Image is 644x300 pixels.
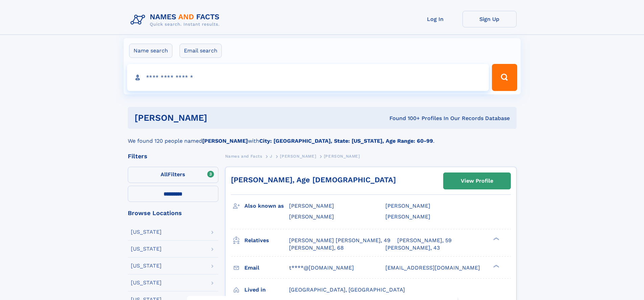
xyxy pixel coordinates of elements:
div: ❯ [492,236,500,241]
img: Logo Names and Facts [128,11,225,29]
span: [PERSON_NAME] [385,203,430,209]
span: [PERSON_NAME] [289,203,334,209]
div: [US_STATE] [131,246,162,252]
span: [GEOGRAPHIC_DATA], [GEOGRAPHIC_DATA] [289,286,405,293]
h3: Also known as [244,200,289,212]
span: [PERSON_NAME] [280,154,316,159]
a: Log In [408,11,462,27]
span: All [161,171,168,178]
a: [PERSON_NAME], 43 [385,244,440,252]
div: We found 120 people named with . [128,129,517,145]
b: City: [GEOGRAPHIC_DATA], State: [US_STATE], Age Range: 60-99 [259,138,433,144]
b: [PERSON_NAME] [202,138,248,144]
span: [EMAIL_ADDRESS][DOMAIN_NAME] [385,264,480,271]
label: Name search [129,44,172,58]
button: Search Button [492,64,517,91]
span: [PERSON_NAME] [385,213,430,220]
div: Found 100+ Profiles In Our Records Database [298,115,510,122]
div: [US_STATE] [131,280,162,285]
a: Names and Facts [225,152,262,160]
h3: Lived in [244,284,289,296]
div: [US_STATE] [131,229,162,235]
div: [US_STATE] [131,263,162,269]
label: Filters [128,167,218,183]
a: Sign Up [462,11,517,27]
div: View Profile [461,173,493,189]
h3: Relatives [244,235,289,246]
a: [PERSON_NAME], 68 [289,244,344,252]
label: Email search [180,44,222,58]
div: Browse Locations [128,210,218,216]
span: [PERSON_NAME] [324,154,360,159]
div: Filters [128,153,218,159]
a: [PERSON_NAME], Age [DEMOGRAPHIC_DATA] [231,176,396,184]
a: [PERSON_NAME] [280,152,316,160]
div: ❯ [492,264,500,268]
a: [PERSON_NAME], 59 [397,237,452,244]
a: [PERSON_NAME] [PERSON_NAME], 49 [289,237,390,244]
input: search input [127,64,489,91]
a: J [270,152,272,160]
span: [PERSON_NAME] [289,213,334,220]
h1: [PERSON_NAME] [135,114,299,122]
span: J [270,154,272,159]
h3: Email [244,262,289,274]
a: View Profile [444,173,510,189]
